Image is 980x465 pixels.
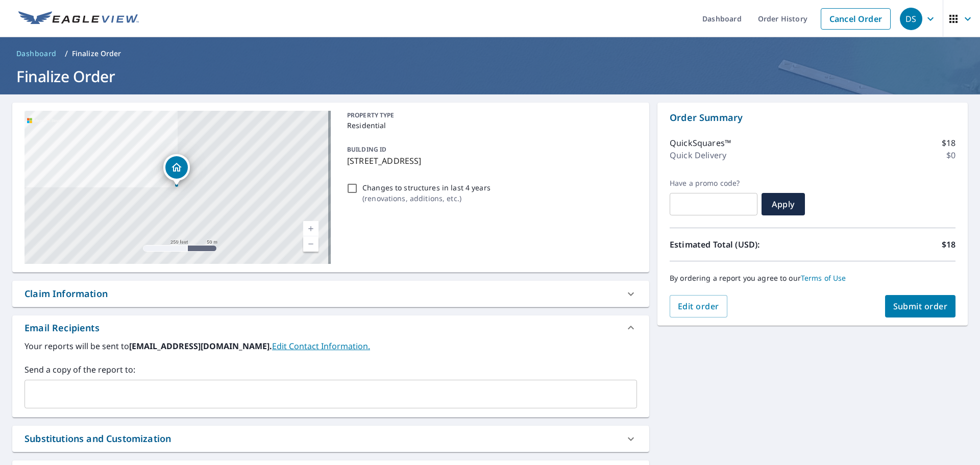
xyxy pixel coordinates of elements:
[303,221,318,236] a: Current Level 17, Zoom In
[670,111,955,125] p: Order Summary
[347,155,633,167] p: [STREET_ADDRESS]
[24,287,108,301] div: Claim Information
[347,145,386,154] p: BUILDING ID
[24,321,100,335] div: Email Recipients
[670,238,813,251] p: Estimated Total (USD):
[801,273,846,283] a: Terms of Use
[942,238,955,251] p: $18
[16,48,57,59] span: Dashboard
[942,137,955,149] p: $18
[678,301,719,312] span: Edit order
[129,340,272,352] b: [EMAIL_ADDRESS][DOMAIN_NAME].
[885,295,956,317] button: Submit order
[272,340,370,352] a: EditContactInfo
[362,182,491,193] p: Changes to structures in last 4 years
[12,45,61,62] a: Dashboard
[670,137,731,149] p: QuickSquares™
[12,66,968,87] h1: Finalize Order
[65,47,68,60] li: /
[303,236,318,252] a: Current Level 17, Zoom Out
[946,149,955,161] p: $0
[12,281,649,307] div: Claim Information
[72,48,121,59] p: Finalize Order
[670,149,726,161] p: Quick Delivery
[12,426,649,452] div: Substitutions and Customization
[821,8,891,30] a: Cancel Order
[24,432,171,446] div: Substitutions and Customization
[18,11,139,27] img: EV Logo
[347,120,633,131] p: Residential
[24,340,637,352] label: Your reports will be sent to
[12,45,968,62] nav: breadcrumb
[670,274,955,283] p: By ordering a report you agree to our
[770,199,797,210] span: Apply
[24,363,637,376] label: Send a copy of the report to:
[12,315,649,340] div: Email Recipients
[762,193,805,215] button: Apply
[893,301,948,312] span: Submit order
[362,193,491,204] p: ( renovations, additions, etc. )
[670,295,727,317] button: Edit order
[347,111,633,120] p: PROPERTY TYPE
[163,154,190,186] div: Dropped pin, building 1, Residential property, 7219 1st Ave SW Cedar Rapids, IA 52405
[900,8,922,30] div: DS
[670,179,757,188] label: Have a promo code?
